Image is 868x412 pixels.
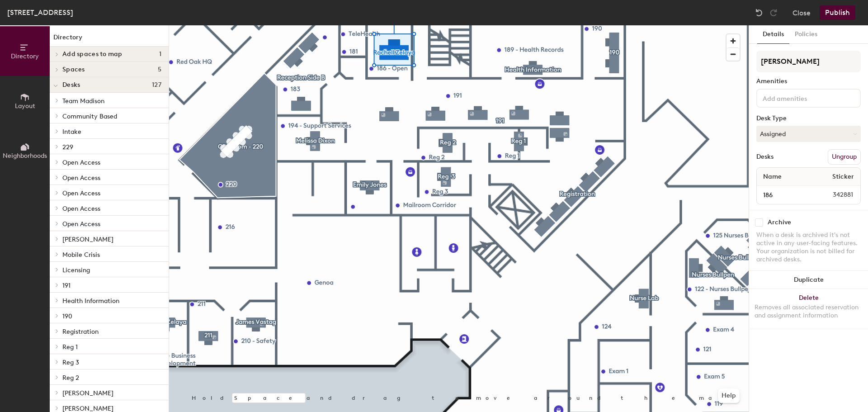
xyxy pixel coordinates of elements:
span: Health Information [62,297,119,305]
span: 1 [159,51,161,58]
span: 127 [152,81,161,89]
div: When a desk is archived it's not active in any user-facing features. Your organization is not bil... [756,231,861,264]
span: Open Access [62,189,100,197]
span: Add spaces to map [62,51,123,58]
span: Registration [62,328,99,336]
span: Licensing [62,266,90,274]
span: [PERSON_NAME] [62,236,113,243]
button: Close [793,5,811,20]
span: 342881 [811,190,859,200]
span: Name [759,169,786,185]
div: Desk Type [756,115,861,122]
button: Help [718,388,740,403]
button: Duplicate [749,271,868,289]
span: [PERSON_NAME] [62,389,113,397]
span: Reg 3 [62,359,79,366]
span: Reg 1 [62,343,78,351]
span: Team Madison [62,97,104,105]
span: Spaces [62,66,85,73]
div: Archive [768,219,791,226]
span: Open Access [62,220,100,228]
span: Open Access [62,205,100,213]
span: Intake [62,128,81,136]
button: Details [757,25,789,44]
button: DeleteRemoves all associated reservation and assignment information [749,289,868,329]
div: Amenities [756,78,861,85]
div: Desks [756,153,774,161]
span: Neighborhoods [3,152,47,160]
button: Publish [820,5,855,20]
span: 191 [62,282,71,289]
button: Ungroup [828,149,861,165]
span: Mobile Crisis [62,251,100,259]
span: 5 [158,66,161,73]
input: Unnamed desk [759,189,811,201]
span: Community Based [62,113,117,120]
span: Open Access [62,174,100,182]
span: 190 [62,313,72,320]
span: Layout [15,102,35,110]
span: Desks [62,81,80,89]
img: Redo [769,8,778,17]
div: [STREET_ADDRESS] [7,7,73,18]
button: Policies [789,25,823,44]
span: Reg 2 [62,374,79,382]
span: Directory [11,52,39,60]
span: 229 [62,143,73,151]
span: Open Access [62,159,100,166]
button: Assigned [756,126,861,142]
img: Undo [755,8,764,17]
h1: Directory [50,33,169,47]
span: Sticker [828,169,859,185]
div: Removes all associated reservation and assignment information [755,303,863,320]
input: Add amenities [761,92,842,103]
